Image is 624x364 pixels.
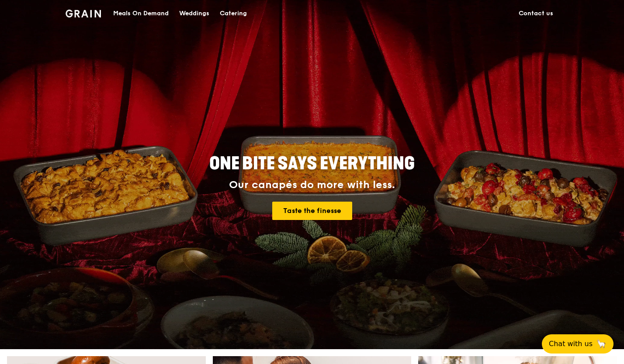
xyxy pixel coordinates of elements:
button: Chat with us🦙 [542,334,614,354]
div: Weddings [179,0,209,27]
span: 🦙 [596,339,607,349]
span: Chat with us [549,339,593,349]
a: Weddings [174,0,215,27]
a: Contact us [513,0,558,27]
div: Meals On Demand [113,0,169,27]
div: Catering [220,0,247,27]
a: Catering [215,0,252,27]
span: ONE BITE SAYS EVERYTHING [209,153,415,174]
div: Our canapés do more with less. [155,179,469,191]
a: Taste the finesse [272,202,352,220]
img: Grain [66,10,101,17]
